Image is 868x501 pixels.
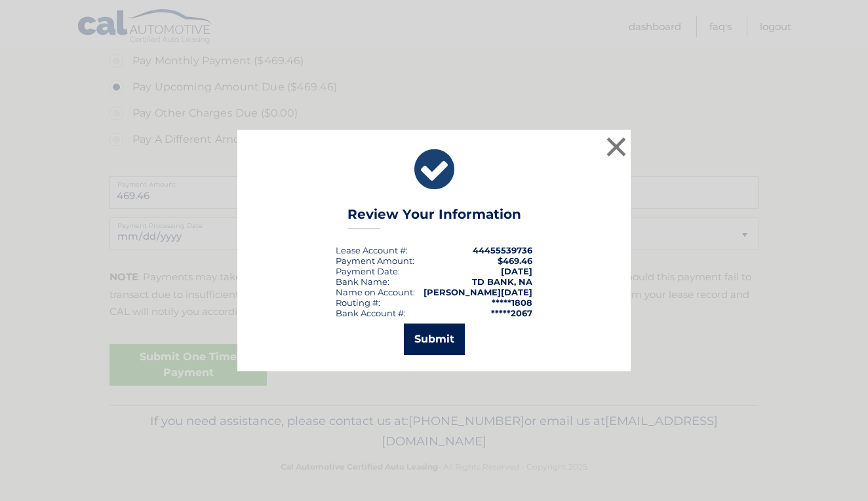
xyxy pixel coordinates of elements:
[336,255,414,266] div: Payment Amount:
[336,245,408,255] div: Lease Account #:
[472,276,532,287] strong: TD BANK, NA
[501,266,532,276] span: [DATE]
[347,206,521,229] h3: Review Your Information
[336,266,400,276] div: :
[603,134,629,160] button: ×
[498,255,532,266] span: $469.46
[404,324,465,355] button: Submit
[336,276,389,287] div: Bank Name:
[336,297,380,308] div: Routing #:
[424,287,532,297] strong: [PERSON_NAME][DATE]
[336,266,398,276] span: Payment Date
[336,287,415,297] div: Name on Account:
[473,245,532,255] strong: 44455539736
[336,308,406,318] div: Bank Account #:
